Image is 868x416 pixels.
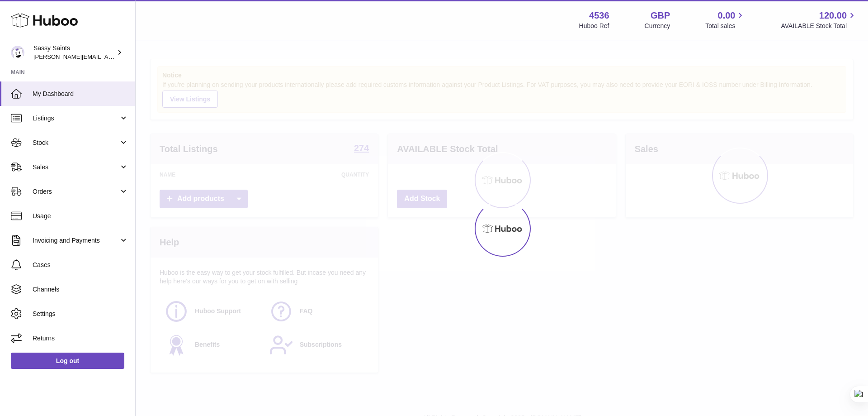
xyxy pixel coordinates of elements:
span: [PERSON_NAME][EMAIL_ADDRESS][DOMAIN_NAME] [33,53,181,60]
span: 0.00 [718,10,736,22]
a: 120.00 AVAILABLE Stock Total [781,10,857,30]
span: Sales [33,163,119,172]
a: 0.00 Total sales [705,10,745,30]
span: Channels [33,285,128,294]
span: Invoicing and Payments [33,236,119,245]
img: ramey@sassysaints.com [11,46,24,59]
span: Stock [33,139,119,147]
span: AVAILABLE Stock Total [781,22,857,30]
a: Log out [11,353,124,369]
span: 120.00 [819,10,847,22]
div: Currency [645,22,670,30]
strong: GBP [651,10,670,22]
div: Sassy Saints [33,44,115,61]
span: My Dashboard [33,90,128,98]
span: Orders [33,187,119,196]
strong: 4536 [589,10,609,22]
span: Usage [33,212,128,220]
span: Returns [33,334,128,343]
span: Cases [33,261,128,269]
span: Settings [33,310,128,318]
span: Total sales [705,22,745,30]
div: Huboo Ref [579,22,609,30]
span: Listings [33,114,119,123]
